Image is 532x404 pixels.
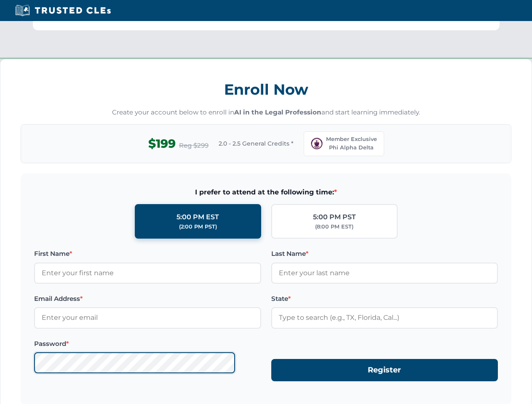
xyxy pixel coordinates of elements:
span: Reg $299 [179,141,209,151]
input: Type to search (e.g., TX, Florida, Cal...) [271,307,498,328]
label: Email Address [34,294,261,304]
strong: AI in the Legal Profession [234,108,321,116]
img: Trusted CLEs [13,4,113,17]
input: Enter your first name [34,263,261,284]
div: (8:00 PM EST) [315,223,353,231]
label: Last Name [271,249,498,259]
h3: Enroll Now [21,76,511,103]
span: Member Exclusive Phi Alpha Delta [326,135,377,152]
span: $199 [148,134,176,153]
label: First Name [34,249,261,259]
span: 2.0 - 2.5 General Credits * [219,139,294,148]
label: State [271,294,498,304]
button: Register [271,359,498,381]
img: PAD [311,138,323,149]
label: Password [34,339,261,349]
div: (2:00 PM PST) [179,223,217,231]
div: 5:00 PM PST [313,212,356,223]
div: 5:00 PM EST [176,212,219,223]
p: Create your account below to enroll in and start learning immediately. [21,108,511,117]
span: I prefer to attend at the following time: [34,187,498,198]
input: Enter your email [34,307,261,328]
input: Enter your last name [271,263,498,284]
